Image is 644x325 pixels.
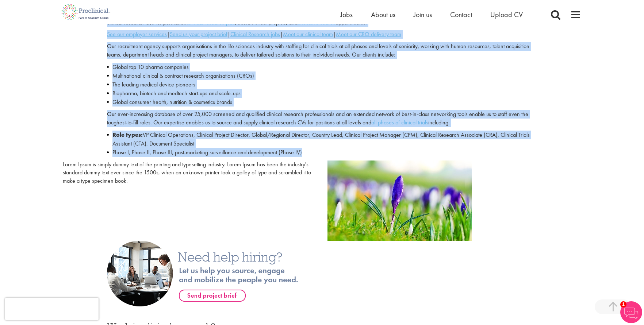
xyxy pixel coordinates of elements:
[298,19,336,26] a: executive search
[490,10,523,19] a: Upload CV
[107,131,537,148] li: VP Clinical Operations, Clinical Project Director, Global/Regional Director, Country Lead, Clinic...
[107,89,537,98] li: Biopharma, biotech and medtech start-ups and scale-ups
[107,63,537,71] li: Global top 10 pharma companies
[112,131,143,139] strong: Role types:
[620,301,626,307] span: 1
[371,10,395,19] a: About us
[283,30,333,38] a: Meet our clinical team
[620,301,642,323] img: Chatbot
[107,30,167,38] a: See our employer services
[107,80,537,89] li: The leading medical device pioneers
[450,10,472,19] a: Contact
[340,10,353,19] a: Jobs
[107,30,537,39] p: | | | |
[170,30,227,38] a: Send us your project brief
[107,98,537,107] li: Global consumer health, nutrition & cosmetics brands
[336,30,401,38] a: Meet our CRO delivery team
[5,298,99,320] iframe: reCAPTCHA
[63,160,317,186] p: Lorem Ipsum is simply dummy text of the printing and typesetting industry. Lorem Ipsum has been t...
[414,10,432,19] a: Join us
[230,30,280,38] a: Clinical Research jobs
[188,19,235,26] a: clinical research jobs
[371,119,428,126] a: all phases of clinical trials
[107,71,537,80] li: Multinational clinical & contract research organisations (CROs)
[107,42,537,59] p: Our recruitment agency supports organisations in the life sciences industry with staffing for cli...
[327,160,472,241] img: g03-1.jpg
[107,110,537,127] p: Our ever-increasing database of over 25,000 screened and qualified clinical research professional...
[107,148,537,157] li: Phase I, Phase II, Phase III, post-marketing surveillance and development (Phase IV)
